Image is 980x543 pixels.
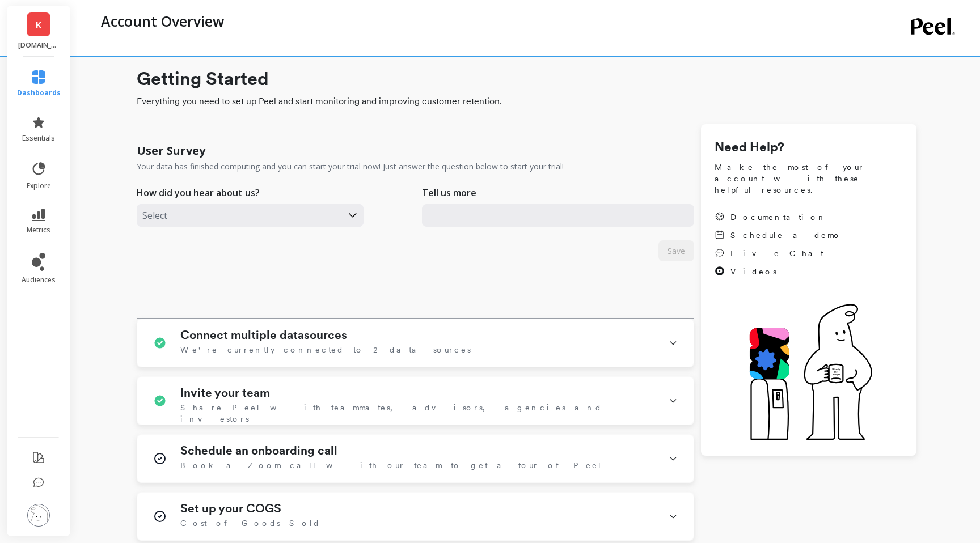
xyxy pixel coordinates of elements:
h1: Need Help? [715,138,903,157]
a: Schedule a demo [715,230,842,241]
h1: User Survey [137,143,205,159]
h1: Connect multiple datasources [180,328,347,342]
h1: Set up your COGS [180,502,281,515]
span: dashboards [17,88,61,97]
span: Cost of Goods Sold [180,517,320,529]
p: Your data has finished computing and you can start your trial now! Just answer the question below... [137,161,564,172]
span: Live Chat [730,248,823,259]
span: Share Peel with teammates, advisors, agencies and investors [180,402,655,425]
span: metrics [27,226,50,235]
span: Videos [730,266,776,277]
span: essentials [22,134,55,143]
span: Everything you need to set up Peel and start monitoring and improving customer retention. [137,95,916,108]
span: K [36,18,41,31]
span: Schedule a demo [730,230,842,241]
a: Videos [715,266,842,277]
a: Documentation [715,211,842,223]
span: Documentation [730,211,827,223]
h1: Invite your team [180,386,270,400]
span: Book a Zoom call with our team to get a tour of Peel [180,460,602,471]
p: How did you hear about us? [137,186,260,200]
img: profile picture [27,504,50,527]
p: Tell us more [422,186,476,200]
h1: Schedule an onboarding call [180,444,337,457]
span: audiences [22,275,56,285]
h1: Getting Started [137,65,916,92]
span: explore [27,181,51,190]
span: We're currently connected to 2 data sources [180,344,471,355]
p: Koh.com [18,41,60,50]
span: Make the most of your account with these helpful resources. [715,162,903,196]
p: Account Overview [101,11,224,31]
